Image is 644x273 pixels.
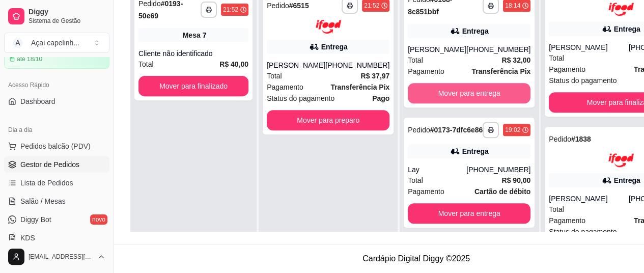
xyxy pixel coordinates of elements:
[20,196,66,206] span: Salão / Mesas
[138,76,248,96] button: Mover para finalizado
[267,81,303,93] span: Pagamento
[505,2,520,10] div: 18:14
[289,2,309,10] strong: # 6515
[4,33,109,53] button: Select a team
[549,75,617,86] span: Status do pagamento
[17,55,42,63] article: até 18/10
[4,138,109,154] button: Pedidos balcão (PDV)
[4,244,109,269] button: [EMAIL_ADDRESS][DOMAIN_NAME]
[20,96,55,106] span: Dashboard
[614,24,640,34] div: Entrega
[223,6,238,14] div: 21:52
[138,59,154,70] span: Total
[408,175,423,186] span: Total
[364,2,379,10] div: 21:52
[4,4,109,29] a: DiggySistema de Gestão
[321,42,348,52] div: Entrega
[13,38,23,48] span: A
[466,44,530,54] div: [PHONE_NUMBER]
[408,126,430,134] span: Pedido
[316,20,341,34] img: ifood
[203,30,207,40] div: 7
[4,230,109,246] a: KDS
[408,203,530,224] button: Mover para entrega
[408,165,466,175] div: Lay
[29,8,105,17] span: Diggy
[430,126,483,134] strong: # 0173-7dfc6e86
[462,26,489,36] div: Entrega
[505,126,520,134] div: 19:02
[502,56,531,64] strong: R$ 32,00
[502,176,531,184] strong: R$ 90,00
[408,54,423,66] span: Total
[474,187,530,196] strong: Cartão de débito
[4,211,109,228] a: Diggy Botnovo
[267,60,325,70] div: [PERSON_NAME]
[408,44,466,54] div: [PERSON_NAME]
[462,146,489,156] div: Entrega
[549,64,585,75] span: Pagamento
[267,110,389,130] button: Mover para preparo
[183,30,201,40] span: Mesa
[267,93,334,104] span: Status do pagamento
[4,93,109,110] a: Dashboard
[4,193,109,209] a: Salão / Mesas
[31,38,79,48] div: Açai capelinh ...
[20,141,91,151] span: Pedidos balcão (PDV)
[4,175,109,191] a: Lista de Pedidos
[549,226,617,237] span: Status do pagamento
[267,2,289,10] span: Pedido
[20,178,73,188] span: Lista de Pedidos
[4,122,109,138] div: Dia a dia
[608,153,634,167] img: ifood
[20,233,35,243] span: KDS
[219,60,248,68] strong: R$ 40,00
[549,204,564,215] span: Total
[29,253,93,261] span: [EMAIL_ADDRESS][DOMAIN_NAME]
[549,215,585,226] span: Pagamento
[138,48,248,59] div: Cliente não identificado
[614,175,640,185] div: Entrega
[408,66,444,77] span: Pagamento
[325,60,389,70] div: [PHONE_NUMBER]
[4,156,109,173] a: Gestor de Pedidos
[372,94,389,102] strong: Pago
[549,52,564,64] span: Total
[20,214,51,225] span: Diggy Bot
[571,135,591,143] strong: # 1838
[267,70,282,81] span: Total
[4,77,109,93] div: Acesso Rápido
[549,42,629,52] div: [PERSON_NAME]
[549,194,629,204] div: [PERSON_NAME]
[549,135,571,143] span: Pedido
[471,67,530,75] strong: Transferência Pix
[20,159,79,170] span: Gestor de Pedidos
[608,3,634,16] img: ifood
[360,72,389,80] strong: R$ 37,97
[29,17,105,25] span: Sistema de Gestão
[408,83,530,103] button: Mover para entrega
[466,165,530,175] div: [PHONE_NUMBER]
[330,83,389,91] strong: Transferência Pix
[408,186,444,197] span: Pagamento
